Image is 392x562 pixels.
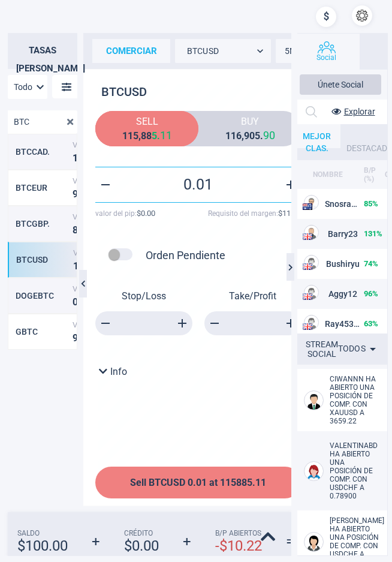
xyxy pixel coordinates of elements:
span: Venta [73,212,120,221]
img: GB flag [303,293,312,300]
img: sirix [9,6,74,71]
div: Orden Pendiente [146,249,225,262]
div: pending order [101,242,140,269]
div: BTCEUR [16,183,70,193]
strong: 8 [146,130,152,142]
input: Buscar [8,110,58,134]
p: Stop/Loss [95,290,192,302]
h2: BTCUSD [95,80,301,99]
span: Info [110,366,127,377]
strong: 9 [263,129,269,142]
img: AU flag [303,203,312,210]
strong: 5 [152,130,157,142]
span: Sell BTCUSD 0.01 at 115885.11 [130,477,266,488]
strong: 1 [166,129,172,142]
div: STREAM SOCIAL [306,339,338,359]
div: GBTC [16,327,70,336]
span: Únete Social [318,80,363,89]
img: US flag [303,323,312,330]
strong: 5 [255,130,260,142]
span: Saldo [17,529,68,537]
span: valor del pip : [95,209,155,218]
th: B/P (%) [363,160,384,189]
div: grid [8,134,77,529]
strong: 131 % [364,229,382,238]
span: Crédito [124,529,159,537]
strong: 1 [160,129,166,142]
span: Sell [104,116,189,127]
div: BTCUSD [16,255,70,265]
span: Requisito del margen : [208,209,301,218]
input: Buscar [322,103,322,121]
strong: 0 [249,130,255,142]
strong: 1 [231,130,236,142]
button: Sell BTCUSD 0.01 at 115885.11 [95,467,301,498]
td: Aggy12 [294,279,363,309]
td: Barry23 [294,219,363,249]
strong: 74 % [364,259,378,268]
strong: 96 % [364,289,378,298]
strong: + [92,533,100,550]
strong: $ 100.00 [17,537,68,554]
strong: , [138,130,141,142]
strong: 9 [244,130,249,142]
span: ciwannn HA ABIERTO UNA POSICIÓN DE COMP. CON XAUUSD A 3659.22 [330,375,376,425]
button: Explorar [322,103,375,121]
div: Todo [8,75,47,99]
span: Venta [73,284,120,293]
span: Buy [207,116,293,127]
h2: Tasas [PERSON_NAME] [8,33,77,69]
strong: 9 [73,332,78,343]
strong: $ 0.00 [124,537,159,554]
strong: 8 [141,130,146,142]
strong: . [157,130,160,142]
td: Snosrapcj [294,189,363,219]
strong: 1 [73,260,79,271]
span: Social [316,53,336,62]
th: NOMBRE [294,160,363,189]
strong: $ 11.59 [278,209,301,218]
span: Explorar [344,107,375,116]
div: DOGEBTC [16,291,70,300]
div: DESTACADO [340,136,387,160]
strong: 0 [269,129,275,142]
button: Social [294,34,360,70]
span: B/P Abiertos [215,529,262,537]
strong: 1 [122,130,128,142]
span: Venta [73,140,120,149]
strong: 0 [73,296,78,307]
strong: 9 [73,188,78,199]
strong: 85 % [364,199,378,208]
div: Todos [338,339,380,359]
strong: 63 % [364,319,378,328]
div: BTCUSD [175,39,271,63]
div: comerciar [92,39,170,63]
strong: + [183,533,191,550]
span: Venta [73,176,120,185]
strong: 1 [225,130,231,142]
button: Info [95,365,131,378]
div: BTCCAD. [16,147,70,157]
strong: 5 [133,130,138,142]
div: 5M [276,39,306,63]
div: BTCGBP. [16,219,70,229]
span: ValentinaBD HA ABIERTO UNA POSICIÓN DE COMP. CON USDCHF A 0.78900 [330,441,378,500]
strong: 8 [73,224,78,235]
strong: $ 0.00 [137,209,155,218]
div: MEJOR CLAS. [294,124,340,148]
td: Bushiryu [294,249,363,279]
button: Únete Social [300,74,381,95]
strong: , [242,130,244,142]
strong: 1 [128,130,133,142]
strong: 1 [73,152,78,163]
strong: - $ 10.22 [215,537,262,554]
img: US flag [303,233,312,240]
strong: = [286,533,294,550]
span: Venta [73,248,121,257]
td: Ray453254235 [294,309,363,339]
strong: 6 [236,130,242,142]
span: Venta [73,320,120,329]
img: US flag [303,263,312,270]
strong: . [260,130,263,142]
p: Take/Profit [204,290,301,302]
